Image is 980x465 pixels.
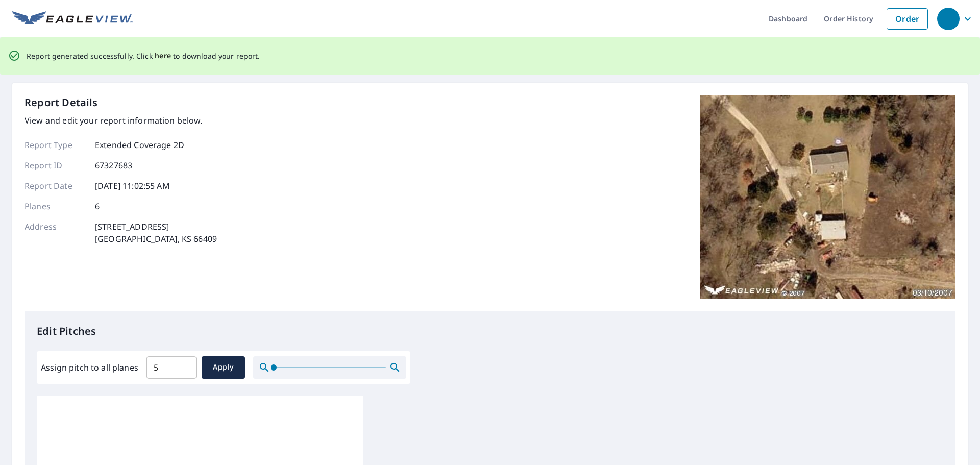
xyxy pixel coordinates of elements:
[41,361,138,374] label: Assign pitch to all planes
[210,361,237,374] span: Apply
[24,221,86,245] p: Address
[95,221,217,245] p: [STREET_ADDRESS] [GEOGRAPHIC_DATA], KS 66409
[95,180,170,192] p: [DATE] 11:02:55 AM
[146,353,197,382] input: 00.0
[95,139,184,151] p: Extended Coverage 2D
[27,50,260,62] p: Report generated successfully. Click to download your report.
[95,159,132,172] p: 67327683
[24,139,86,151] p: Report Type
[24,180,86,192] p: Report Date
[37,324,943,339] p: Edit Pitches
[700,95,955,299] img: Top image
[12,11,133,27] img: EV Logo
[95,200,100,212] p: 6
[155,50,171,62] button: here
[24,95,98,110] p: Report Details
[24,159,86,172] p: Report ID
[24,200,86,212] p: Planes
[887,8,928,30] a: Order
[24,114,217,127] p: View and edit your report information below.
[202,356,245,379] button: Apply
